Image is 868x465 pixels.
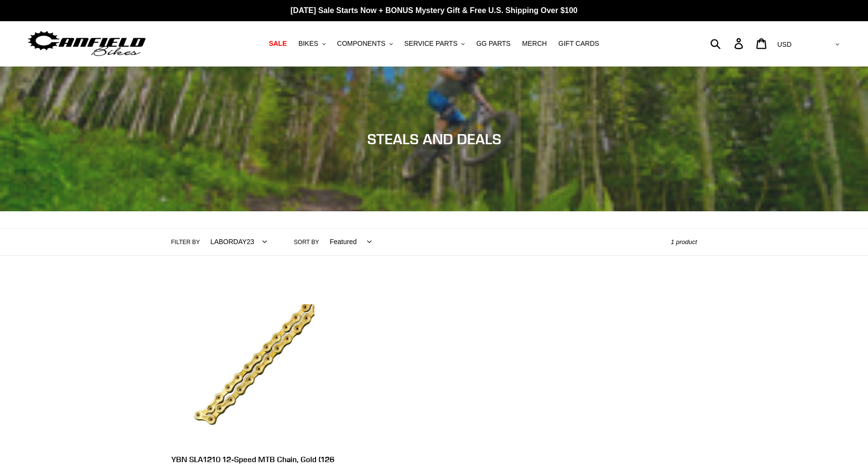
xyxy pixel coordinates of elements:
[471,37,515,50] a: GG PARTS
[332,37,398,50] button: COMPONENTS
[522,40,547,48] span: MERCH
[171,238,200,246] label: Filter by
[400,37,469,50] button: SERVICE PARTS
[558,40,599,48] span: GIFT CARDS
[553,37,604,50] a: GIFT CARDS
[367,130,501,148] span: STEALS AND DEALS
[337,40,386,48] span: COMPONENTS
[476,40,510,48] span: GG PARTS
[269,40,287,48] span: SALE
[294,238,319,246] label: Sort by
[264,37,291,50] a: SALE
[293,37,330,50] button: BIKES
[404,40,457,48] span: SERVICE PARTS
[716,33,740,54] input: Search
[517,37,551,50] a: MERCH
[671,238,697,246] span: 1 product
[27,28,147,59] img: Canfield Bikes
[298,40,318,48] span: BIKES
